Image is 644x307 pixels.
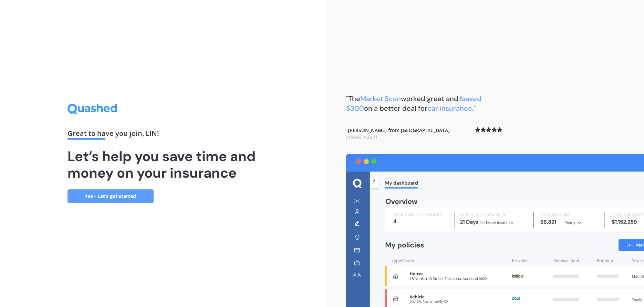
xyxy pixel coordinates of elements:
[346,134,378,140] span: Joined in 2021
[346,94,481,113] span: saved $300
[360,94,401,103] span: Market Scan
[346,154,644,307] img: dashboard.webp
[346,127,450,140] b: - [PERSON_NAME] from [GEOGRAPHIC_DATA]
[67,130,258,140] div: Great to have you join , LIN !
[67,189,154,203] a: Yes - Let’s get started
[346,94,481,113] b: "The worked great and I on a better deal for ."
[427,104,472,113] span: car insurance
[67,148,258,181] h1: Let’s help you save time and money on your insurance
